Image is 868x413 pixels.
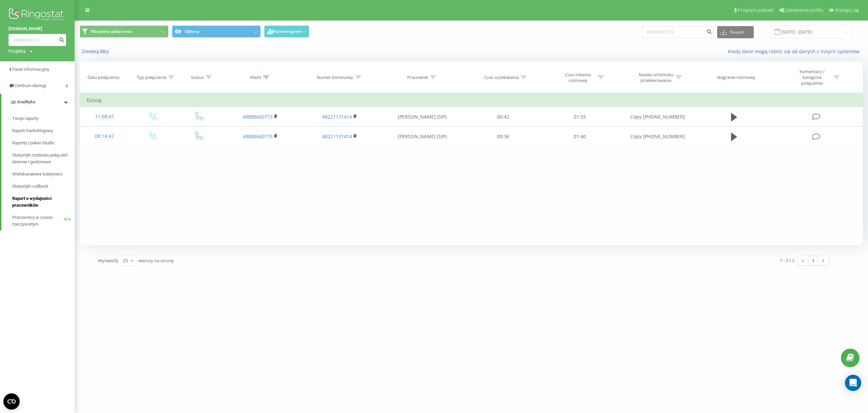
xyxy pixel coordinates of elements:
a: 48221131414 [322,133,352,140]
span: Twoje raporty [12,115,38,122]
td: Dzisiaj [80,94,863,107]
button: Harmonogram [264,25,309,38]
div: Typ połączenia [137,75,166,80]
span: Ustawienia profilu [786,7,824,13]
div: 25 [123,257,128,264]
span: wierszy na stronę [138,257,174,264]
div: Pracownik [407,75,428,80]
a: Raport marketingowy [12,125,75,137]
a: Raporty Looker Studio [12,137,75,149]
a: 48888660773 [243,113,273,120]
input: Wyszukiwanie według numeru [642,26,714,38]
a: Kiedy dane mogą różnić się od danych z innych systemów [728,48,863,55]
span: Harmonogram [273,29,301,34]
input: Wyszukiwanie według numeru [8,34,66,46]
span: Centrum obsługi [15,83,46,88]
td: 00:42 [465,107,541,127]
div: Nagranie rozmowy [717,75,755,80]
a: [DOMAIN_NAME] [8,25,66,32]
span: Statystyki callback [12,183,48,190]
div: Projekty [8,48,26,55]
span: Raporty Looker Studio [12,140,54,146]
a: Statystyki rozdziału połączeń: dzienne i godzinowe [12,149,75,168]
a: 1 [808,256,818,265]
td: 01:55 [541,107,618,127]
a: 48221131414 [322,113,352,120]
span: Program poleceń [738,7,774,13]
div: 08:14:47 [87,130,122,143]
a: 48888660773 [243,133,273,140]
span: Statystyki rozdziału połączeń: dzienne i godzinowe [12,152,71,165]
div: Numer biznesowy [317,75,353,80]
a: Twoje raporty [12,112,75,125]
div: Czas oczekiwania [484,75,519,80]
span: Wyświetlij [98,257,118,264]
span: Wyloguj się [835,7,859,13]
button: Eksport [717,26,754,38]
span: Raport o wydajności pracowników [12,195,71,209]
div: Klient [250,75,261,80]
a: Statystyki callback [12,180,75,192]
span: Pracownicy w czasie rzeczywistym [12,214,64,228]
td: Copy [PHONE_NUMBER] [618,127,697,146]
button: Wszystkie połączenia [80,25,169,38]
span: Raport marketingowy [12,127,53,134]
div: Nazwa schematu przekierowania [638,72,674,83]
td: Copy [PHONE_NUMBER] [618,107,697,127]
a: Pracownicy w czasie rzeczywistymNEW [12,211,75,230]
div: 11:08:47 [87,110,122,123]
td: [PERSON_NAME] (SIP) [379,107,465,127]
span: Wszystkie połączenia [91,29,132,34]
td: 01:40 [541,127,618,146]
td: 00:36 [465,127,541,146]
button: Główny [172,25,261,38]
div: Open Intercom Messenger [845,375,861,391]
a: Wielokanałowe kolejności [12,168,75,180]
div: 1 - 2 z 2 [780,257,794,264]
span: Analityka [17,99,35,104]
div: Status [191,75,204,80]
td: [PERSON_NAME] (SIP) [379,127,465,146]
button: Zresetuj filtry [80,48,112,55]
div: Czas trwania rozmowy [560,72,596,83]
span: Panel Informacyjny [12,67,49,72]
div: Komentarz / kategoria połączenia [792,69,832,86]
button: Open CMP widget [3,393,20,410]
span: Wielokanałowe kolejności [12,171,62,178]
a: Raport o wydajności pracowników [12,192,75,211]
img: Ringostat logo [8,7,66,24]
a: Analityka [1,94,75,110]
div: Data połączenia [87,75,119,80]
